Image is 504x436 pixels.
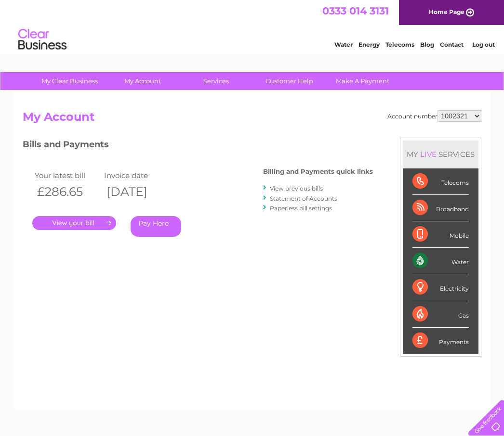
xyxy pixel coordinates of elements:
[322,5,389,17] a: 0333 014 3131
[412,221,469,248] div: Mobile
[385,41,414,48] a: Telecoms
[323,72,402,90] a: Make A Payment
[263,168,373,175] h4: Billing and Payments quick links
[440,41,464,48] a: Contact
[102,182,171,202] th: [DATE]
[403,141,478,168] div: MY SERVICES
[412,328,469,354] div: Payments
[412,301,469,328] div: Gas
[412,195,469,221] div: Broadband
[412,274,469,301] div: Electricity
[418,150,438,159] div: LIVE
[32,182,102,202] th: £286.65
[23,110,481,128] h2: My Account
[32,169,102,182] td: Your latest bill
[334,41,353,48] a: Water
[103,72,183,90] a: My Account
[102,169,171,182] td: Invoice date
[387,110,481,122] div: Account number
[32,216,116,230] a: .
[270,195,337,202] a: Statement of Accounts
[358,41,380,48] a: Energy
[420,41,434,48] a: Blog
[412,248,469,274] div: Water
[131,216,181,237] a: Pay Here
[412,168,469,195] div: Telecoms
[23,138,373,154] h3: Bills and Payments
[270,185,323,192] a: View previous bills
[270,205,332,212] a: Paperless bill settings
[472,41,495,48] a: Log out
[250,72,329,90] a: Customer Help
[176,72,256,90] a: Services
[18,25,67,54] img: logo.png
[30,72,109,90] a: My Clear Business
